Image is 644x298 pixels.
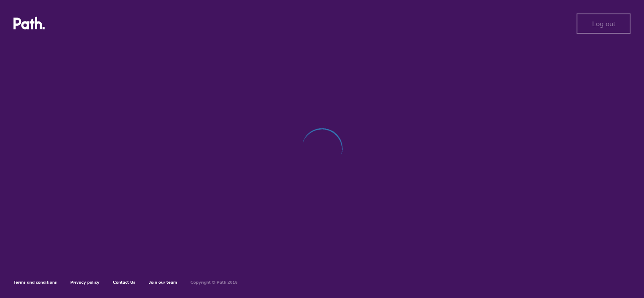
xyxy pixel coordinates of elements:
[13,279,57,285] a: Terms and conditions
[149,279,177,285] a: Join our team
[191,280,238,285] h6: Copyright © Path 2018
[592,20,615,27] span: Log out
[70,279,99,285] a: Privacy policy
[113,279,135,285] a: Contact Us
[577,13,631,34] button: Log out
